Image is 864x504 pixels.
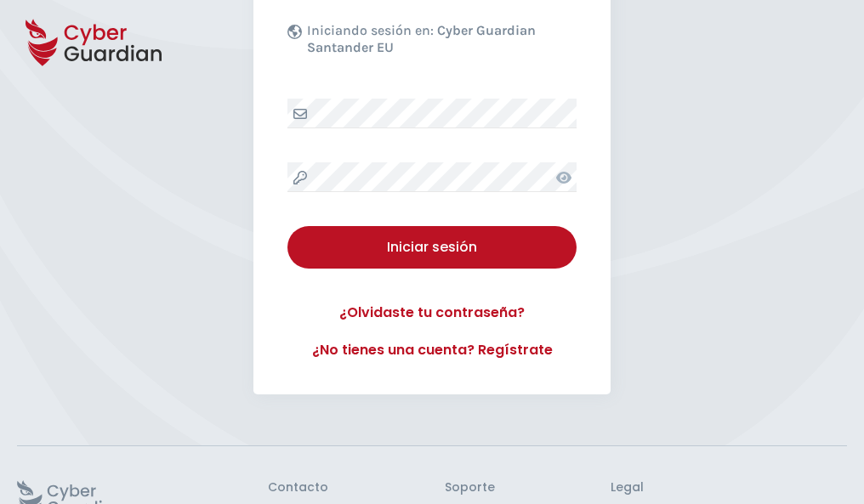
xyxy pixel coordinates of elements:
a: ¿Olvidaste tu contraseña? [287,303,577,323]
a: ¿No tienes una cuenta? Regístrate [287,340,577,360]
h3: Soporte [445,480,495,496]
h3: Legal [611,480,847,496]
h3: Contacto [268,480,328,496]
button: Iniciar sesión [287,226,577,269]
div: Iniciar sesión [300,237,564,258]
